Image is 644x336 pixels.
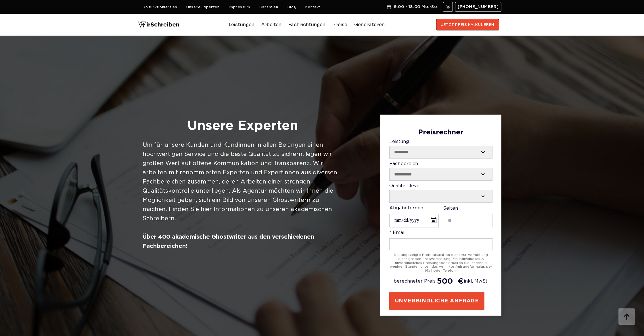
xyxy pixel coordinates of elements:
div: Um für unsere Kunden und Kundinnen in allen Belangen einen hochwertigen Service und die beste Qua... [143,140,343,251]
img: button top [618,308,635,326]
a: Impressum [229,5,250,9]
select: Qualitätslevel [390,190,492,202]
span: [PHONE_NUMBER] [458,5,499,9]
span: € [458,277,464,286]
img: logo wirschreiben [138,19,179,30]
label: * Email [389,230,492,250]
a: Unsere Experten [186,5,219,9]
a: Generatoren [354,20,385,29]
span: 9:00 - 18:00 Mo.-So. [394,5,438,9]
a: Fachrichtungen [288,20,325,29]
select: Leistung [390,146,492,158]
img: Email [446,5,450,9]
div: Preisrechner [389,129,492,137]
a: Arbeiten [261,20,281,29]
a: [PHONE_NUMBER] [455,2,501,12]
button: JETZT PREIS KALKULIEREN [436,19,499,30]
label: Leistung [389,139,492,159]
label: Fachbereich [389,161,492,181]
span: Seiten [443,206,458,211]
label: Qualitätslevel [389,184,492,203]
form: Contact form [389,129,492,310]
a: Leistungen [229,20,254,29]
a: Preise [332,22,347,28]
h1: Unsere Experten [143,117,343,135]
a: So funktioniert es [143,5,177,9]
img: Schedule [386,5,392,9]
input: Abgabetermin [389,214,439,227]
input: * Email [389,238,492,250]
span: UNVERBINDLICHE ANFRAGE [395,298,479,304]
a: Garantien [259,5,278,9]
span: berechneter Preis [394,279,436,284]
span: 500 [437,277,453,286]
b: Über 400 akademische Ghostwriter aus den verschiedenen Fachbereichen! [143,234,314,249]
a: Blog [287,5,296,9]
a: Kontakt [305,5,320,9]
label: Abgabetermin [389,206,439,227]
button: UNVERBINDLICHE ANFRAGE [389,292,484,310]
div: Die angezeigte Preiskalkulation dient zur Vermittlung einer groben Preisvorstellung. Ein individu... [389,253,492,273]
span: inkl. MwSt. [464,279,488,284]
select: Fachbereich [390,168,492,180]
